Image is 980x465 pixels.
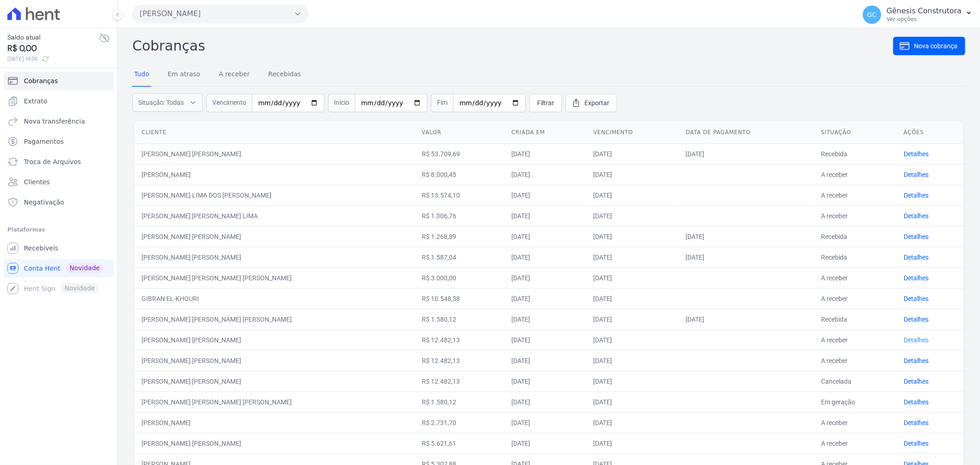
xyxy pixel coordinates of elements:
td: A receber [814,412,896,433]
span: Fim [431,94,453,112]
span: [DATE] 14:56 [7,55,99,63]
td: A receber [814,267,896,288]
td: [DATE] [504,226,586,247]
a: Recebidas [266,63,303,87]
td: A receber [814,185,896,205]
td: R$ 1.268,89 [414,226,504,247]
td: [DATE] [586,329,678,350]
a: Detalhes [904,440,929,447]
a: Detalhes [904,336,929,344]
a: Detalhes [904,233,929,240]
td: [PERSON_NAME] [PERSON_NAME] [PERSON_NAME] [134,391,414,412]
span: Troca de Arquivos [24,157,81,166]
button: [PERSON_NAME] [132,5,309,23]
td: [DATE] [504,391,586,412]
span: Novidade [66,263,103,273]
td: [PERSON_NAME] [PERSON_NAME] [134,350,414,371]
td: [PERSON_NAME] [PERSON_NAME] [134,226,414,247]
span: GC [867,11,877,18]
td: [DATE] [678,226,813,247]
button: Situação: Todas [132,93,203,112]
td: R$ 1.580,12 [414,309,504,329]
td: A receber [814,329,896,350]
td: [DATE] [504,247,586,267]
td: [DATE] [586,350,678,371]
td: R$ 12.482,13 [414,350,504,371]
td: A receber [814,164,896,185]
span: Nova cobrança [914,41,957,51]
td: A receber [814,350,896,371]
a: Negativação [4,193,113,211]
td: [DATE] [586,185,678,205]
td: [DATE] [504,164,586,185]
a: Em atraso [166,63,202,87]
th: Data de pagamento [678,121,813,144]
td: A receber [814,433,896,454]
th: Criada em [504,121,586,144]
td: Recebida [814,247,896,267]
td: [DATE] [504,329,586,350]
p: Gênesis Construtora [887,6,962,16]
td: A receber [814,205,896,226]
a: Extrato [4,92,113,110]
a: Detalhes [904,254,929,261]
td: [DATE] [678,247,813,267]
span: Conta Hent [24,264,60,273]
span: Extrato [24,96,47,106]
a: Detalhes [904,357,929,364]
h2: Cobranças [132,35,893,56]
span: Exportar [584,98,609,108]
td: [DATE] [504,433,586,454]
td: [PERSON_NAME] [PERSON_NAME] [134,247,414,267]
td: Recebida [814,309,896,329]
th: Cliente [134,121,414,144]
td: [DATE] [586,164,678,185]
td: R$ 8.000,45 [414,164,504,185]
th: Ações [896,121,963,144]
td: [DATE] [586,391,678,412]
a: Detalhes [904,171,929,178]
td: Cancelada [814,371,896,391]
span: Situação: Todas [138,98,184,107]
nav: Sidebar [7,72,110,298]
a: Troca de Arquivos [4,153,113,171]
a: Filtrar [529,94,562,112]
td: [PERSON_NAME] [PERSON_NAME] [134,371,414,391]
td: [DATE] [586,247,678,267]
td: [DATE] [586,288,678,309]
a: Detalhes [904,192,929,199]
span: Nova transferência [24,117,85,126]
td: R$ 10.548,58 [414,288,504,309]
a: Nova cobrança [893,37,965,55]
span: Negativação [24,198,64,207]
td: R$ 5.621,61 [414,433,504,454]
td: R$ 3.000,00 [414,267,504,288]
td: R$ 2.731,70 [414,412,504,433]
td: [DATE] [504,371,586,391]
a: Detalhes [904,398,929,406]
a: Recebíveis [4,239,113,257]
td: [PERSON_NAME] [PERSON_NAME] LIMA [134,205,414,226]
a: Detalhes [904,295,929,302]
a: Pagamentos [4,132,113,151]
td: Recebida [814,143,896,164]
td: [DATE] [586,205,678,226]
td: [PERSON_NAME] [PERSON_NAME] [PERSON_NAME] [134,267,414,288]
a: Tudo [132,63,151,87]
p: Ver opções [887,16,962,23]
a: Clientes [4,173,113,191]
td: [DATE] [586,433,678,454]
td: [DATE] [504,288,586,309]
th: Valor [414,121,504,144]
td: [DATE] [586,143,678,164]
td: Em geração [814,391,896,412]
td: [DATE] [678,309,813,329]
td: R$ 53.709,69 [414,143,504,164]
td: R$ 1.006,76 [414,205,504,226]
a: Detalhes [904,212,929,220]
div: Plataformas [7,224,110,235]
span: Início [328,94,355,112]
td: [PERSON_NAME] [134,412,414,433]
td: [DATE] [504,267,586,288]
span: Clientes [24,177,50,187]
